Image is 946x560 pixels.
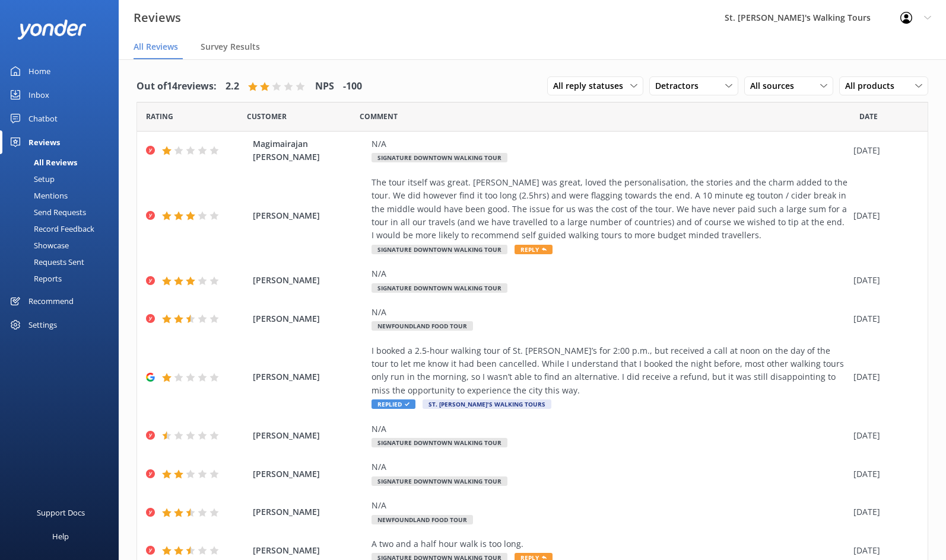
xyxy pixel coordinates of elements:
div: All Reviews [7,154,77,171]
div: [DATE] [853,144,913,157]
div: Reviews [28,130,60,154]
span: All reply statuses [553,79,630,92]
span: Signature Downtown Walking Tour [372,245,507,254]
div: Record Feedback [7,220,94,237]
div: I booked a 2.5-hour walking tour of St. [PERSON_NAME]’s for 2:00 p.m., but received a call at noo... [372,344,847,398]
div: Reports [7,270,62,287]
a: All Reviews [7,154,119,171]
div: Home [28,59,50,83]
div: [DATE] [853,370,913,383]
span: Survey Results [201,41,260,53]
span: St. [PERSON_NAME]'s Walking Tours [423,399,551,409]
div: Requests Sent [7,254,84,270]
span: Detractors [655,79,706,92]
a: Mentions [7,187,119,204]
a: Record Feedback [7,220,119,237]
div: Settings [28,313,57,337]
div: Setup [7,171,55,187]
div: Send Requests [7,204,86,220]
h4: NPS [315,79,334,94]
span: Newfoundland Food Tour [372,515,473,524]
span: All products [845,79,901,92]
span: [PERSON_NAME] [253,274,366,287]
h4: Out of 14 reviews: [136,79,217,94]
h3: Reviews [134,8,181,27]
span: [PERSON_NAME] [253,505,366,519]
a: Reports [7,270,119,287]
h4: -100 [343,79,362,94]
div: The tour itself was great. [PERSON_NAME] was great, loved the personalisation, the stories and th... [372,176,847,242]
a: Send Requests [7,204,119,220]
span: Signature Downtown Walking Tour [372,283,507,293]
div: A two and a half hour walk is too long. [372,537,847,551]
div: [DATE] [853,312,913,325]
span: Date [247,111,287,122]
span: All sources [750,79,801,92]
span: Magimairajan [PERSON_NAME] [253,137,366,164]
div: N/A [372,423,847,436]
span: [PERSON_NAME] [253,209,366,222]
span: Reply [515,245,553,254]
span: Signature Downtown Walking Tour [372,438,507,447]
span: Date [146,111,173,122]
div: Showcase [7,237,69,254]
span: [PERSON_NAME] [253,544,366,557]
div: Mentions [7,187,68,204]
div: [DATE] [853,429,913,442]
div: Support Docs [37,501,85,524]
span: [PERSON_NAME] [253,468,366,481]
div: [DATE] [853,544,913,557]
div: [DATE] [853,505,913,519]
a: Requests Sent [7,254,119,270]
div: Inbox [28,83,49,107]
div: N/A [372,306,847,319]
img: yonder-white-logo.png [18,20,86,39]
div: N/A [372,460,847,473]
div: N/A [372,499,847,512]
span: Date [859,111,878,122]
div: Recommend [28,289,74,313]
span: [PERSON_NAME] [253,429,366,442]
span: Newfoundland Food Tour [372,321,473,331]
a: Setup [7,171,119,187]
div: N/A [372,137,847,151]
span: Signature Downtown Walking Tour [372,476,507,486]
span: Signature Downtown Walking Tour [372,153,507,162]
span: [PERSON_NAME] [253,370,366,383]
div: Chatbot [28,107,58,130]
h4: 2.2 [226,79,239,94]
div: Help [52,524,69,548]
div: [DATE] [853,274,913,287]
span: All Reviews [134,41,178,53]
a: Showcase [7,237,119,254]
span: Question [360,111,398,122]
div: N/A [372,267,847,280]
span: Replied [372,399,415,409]
div: [DATE] [853,468,913,481]
div: [DATE] [853,209,913,222]
span: [PERSON_NAME] [253,312,366,325]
